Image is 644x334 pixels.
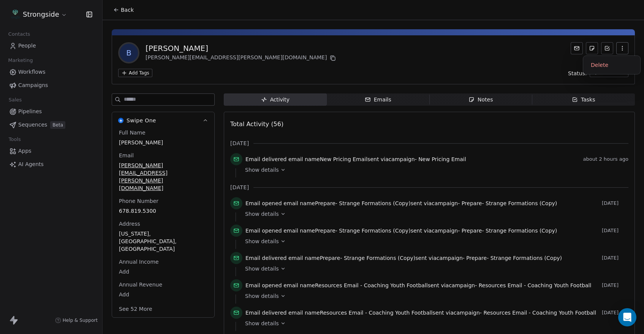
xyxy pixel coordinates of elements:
[462,228,557,234] span: Prepare- Strange Formations (Copy)
[5,94,25,106] span: Sales
[6,66,96,78] a: Workflows
[245,254,562,262] span: email name sent via campaign -
[18,147,32,155] span: Apps
[119,230,207,253] span: [US_STATE], [GEOGRAPHIC_DATA], [GEOGRAPHIC_DATA]
[320,156,367,162] span: New Pricing Email
[119,268,207,275] span: Add
[18,68,46,76] span: Workflows
[18,81,48,89] span: Campaigns
[245,166,623,174] a: Show details
[245,228,282,234] span: Email opened
[23,9,59,19] span: Strongside
[365,96,391,104] div: Emails
[63,317,98,323] span: Help & Support
[5,28,33,40] span: Contacts
[18,108,42,116] span: Pipelines
[119,161,207,192] span: [PERSON_NAME][EMAIL_ADDRESS][PERSON_NAME][DOMAIN_NAME]
[602,310,628,316] span: [DATE]
[119,139,207,146] span: [PERSON_NAME]
[5,55,36,66] span: Marketing
[245,200,282,206] span: Email opened
[245,292,279,300] span: Show details
[6,158,96,171] a: AI Agents
[320,310,433,316] span: Resources Email - Coaching Youth Football
[230,120,283,128] span: Total Activity (56)
[462,200,557,206] span: Prepare- Strange Formations (Copy)
[245,320,623,327] a: Show details
[55,317,98,323] a: Help & Support
[245,309,596,317] span: email name sent via campaign -
[50,121,65,129] span: Beta
[602,282,628,288] span: [DATE]
[118,69,152,77] button: Add Tags
[9,8,69,21] button: Strongside
[146,54,337,63] div: [PERSON_NAME][EMAIL_ADDRESS][PERSON_NAME][DOMAIN_NAME]
[118,118,123,123] img: Swipe One
[117,197,160,205] span: Phone Number
[320,255,416,261] span: Prepare- Strange Formations (Copy)
[245,227,557,234] span: email name sent via campaign -
[230,139,249,147] span: [DATE]
[109,3,138,17] button: Back
[468,96,493,104] div: Notes
[18,42,36,50] span: People
[5,134,24,145] span: Tools
[112,129,214,317] div: Swipe OneSwipe One
[315,200,411,206] span: Prepare- Strange Formations (Copy)
[483,310,596,316] span: Resources Email - Coaching Youth Football
[112,112,214,129] button: Swipe OneSwipe One
[119,207,207,215] span: 678.819.5300
[117,281,164,288] span: Annual Revenue
[245,265,279,272] span: Show details
[230,184,249,191] span: [DATE]
[114,302,157,316] button: See 52 More
[572,96,595,104] div: Tasks
[245,310,286,316] span: Email delivered
[245,156,286,162] span: Email delivered
[6,79,96,92] a: Campaigns
[245,292,623,300] a: Show details
[245,155,466,163] span: email name sent via campaign -
[11,10,20,19] img: Logo%20gradient%20V_1.png
[6,105,96,118] a: Pipelines
[18,121,47,129] span: Sequences
[618,308,636,326] div: Open Intercom Messenger
[117,220,142,228] span: Address
[245,237,279,245] span: Show details
[261,96,290,104] div: Activity
[466,255,562,261] span: Prepare- Strange Formations (Copy)
[479,282,592,288] span: Resources Email - Coaching Youth Football
[602,200,628,206] span: [DATE]
[315,228,411,234] span: Prepare- Strange Formations (Copy)
[583,156,628,162] span: about 2 hours ago
[602,255,628,261] span: [DATE]
[602,228,628,234] span: [DATE]
[245,265,623,272] a: Show details
[117,258,160,266] span: Annual Income
[117,129,147,136] span: Full Name
[146,43,337,54] div: [PERSON_NAME]
[245,282,591,289] span: email name sent via campaign -
[586,59,637,71] div: Delete
[245,237,623,245] a: Show details
[245,210,279,218] span: Show details
[315,282,428,288] span: Resources Email - Coaching Youth Football
[568,70,587,77] span: Status:
[6,145,96,157] a: Apps
[117,152,135,159] span: Email
[245,320,279,327] span: Show details
[127,117,156,124] span: Swipe One
[121,6,134,14] span: Back
[6,40,96,52] a: People
[245,199,557,207] span: email name sent via campaign -
[6,119,96,131] a: SequencesBeta
[245,166,279,174] span: Show details
[245,210,623,218] a: Show details
[119,291,207,298] span: Add
[418,156,466,162] span: New Pricing Email
[245,282,282,288] span: Email opened
[245,255,286,261] span: Email delivered
[18,160,44,168] span: AI Agents
[120,44,138,62] span: B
